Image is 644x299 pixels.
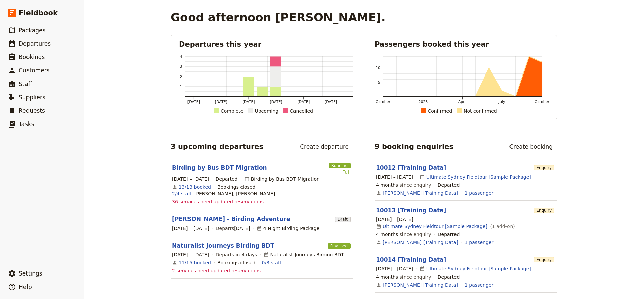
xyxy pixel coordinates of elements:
[465,282,493,288] a: View the passengers for this booking
[376,265,413,272] span: [DATE] – [DATE]
[465,239,493,246] a: View the passengers for this booking
[297,100,310,104] tspan: [DATE]
[376,66,380,70] tspan: 10
[19,40,51,47] span: Departures
[428,107,452,115] div: Confirmed
[438,182,460,188] div: Departed
[329,163,351,168] span: Running
[378,80,380,85] tspan: 5
[262,259,281,266] a: 0/3 staff
[180,85,182,89] tspan: 1
[376,274,398,280] span: 4 months
[290,107,313,115] div: Cancelled
[535,100,549,104] tspan: October
[498,100,505,104] tspan: July
[172,225,209,232] span: [DATE] – [DATE]
[257,225,319,232] div: 4 Night Birding Package
[172,242,274,250] a: Naturalist Journeys Birding BDT
[217,184,255,190] div: Bookings closed
[296,141,353,152] a: Create departure
[270,100,282,104] tspan: [DATE]
[376,100,390,104] tspan: October
[180,54,182,59] tspan: 4
[216,176,238,182] div: Departed
[215,100,227,104] tspan: [DATE]
[328,243,351,249] span: Finalised
[187,100,200,104] tspan: [DATE]
[465,190,493,196] a: View the passengers for this booking
[335,217,351,222] span: Draft
[19,67,49,74] span: Customers
[534,165,554,170] span: Enquiry
[376,182,398,188] span: 4 months
[376,256,446,263] a: 10014 [Training Data]
[255,107,278,115] div: Upcoming
[19,8,58,18] span: Fieldbook
[438,273,460,280] div: Departed
[376,232,398,237] span: 4 months
[376,207,446,214] a: 10013 [Training Data]
[194,190,275,197] span: Roger, Brenda
[376,216,413,223] span: [DATE] – [DATE]
[534,208,554,213] span: Enquiry
[216,251,257,258] span: Departs in
[180,74,182,79] tspan: 2
[383,190,458,196] a: [PERSON_NAME] [Training Data]
[375,142,453,152] h2: 9 booking enquiries
[464,107,497,115] div: Not confirmed
[383,282,458,288] a: [PERSON_NAME] [Training Data]
[172,267,261,274] span: 2 services need updated reservations
[376,273,431,280] span: since enquiry
[172,190,192,197] a: 2/4 staff
[375,39,549,49] h2: Passengers booked this year
[179,184,211,190] a: View the bookings for this departure
[172,176,209,182] span: [DATE] – [DATE]
[19,81,32,87] span: Staff
[426,265,531,272] a: Ultimate Sydney Fieldtour [Sample Package]
[19,27,45,34] span: Packages
[19,284,32,290] span: Help
[172,251,209,258] span: [DATE] – [DATE]
[217,259,255,266] div: Bookings closed
[383,239,458,246] a: [PERSON_NAME] [Training Data]
[489,223,515,230] span: ( 1 add-on )
[534,257,554,262] span: Enquiry
[216,225,250,232] span: Departs
[325,100,337,104] tspan: [DATE]
[241,252,257,257] span: 4 days
[376,231,431,238] span: since enquiry
[383,223,487,230] a: Ultimate Sydney Fieldtour [Sample Package]
[19,107,45,114] span: Requests
[458,100,467,104] tspan: April
[234,226,250,231] span: [DATE]
[376,182,431,188] span: since enquiry
[179,39,353,49] h2: Departures this year
[19,121,34,128] span: Tasks
[376,173,413,180] span: [DATE] – [DATE]
[179,259,211,266] a: View the bookings for this departure
[172,198,264,205] span: 36 services need updated reservations
[19,54,45,60] span: Bookings
[180,64,182,69] tspan: 3
[244,176,320,182] div: Birding by Bus BDT Migration
[172,215,290,223] a: [PERSON_NAME] - Birding Adventure
[172,164,267,172] a: Birding by Bus BDT Migration
[243,100,255,104] tspan: [DATE]
[221,107,243,115] div: Complete
[171,11,386,24] h1: Good afternoon [PERSON_NAME].
[418,100,428,104] tspan: 2025
[264,251,344,258] div: Naturalist Journeys Birding BDT
[19,94,45,101] span: Suppliers
[376,164,446,171] a: 10012 [Training Data]
[171,142,263,152] h2: 3 upcoming departures
[329,169,351,176] div: Full
[19,270,42,277] span: Settings
[505,141,557,152] a: Create booking
[438,231,460,238] div: Departed
[426,173,531,180] a: Ultimate Sydney Fieldtour [Sample Package]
